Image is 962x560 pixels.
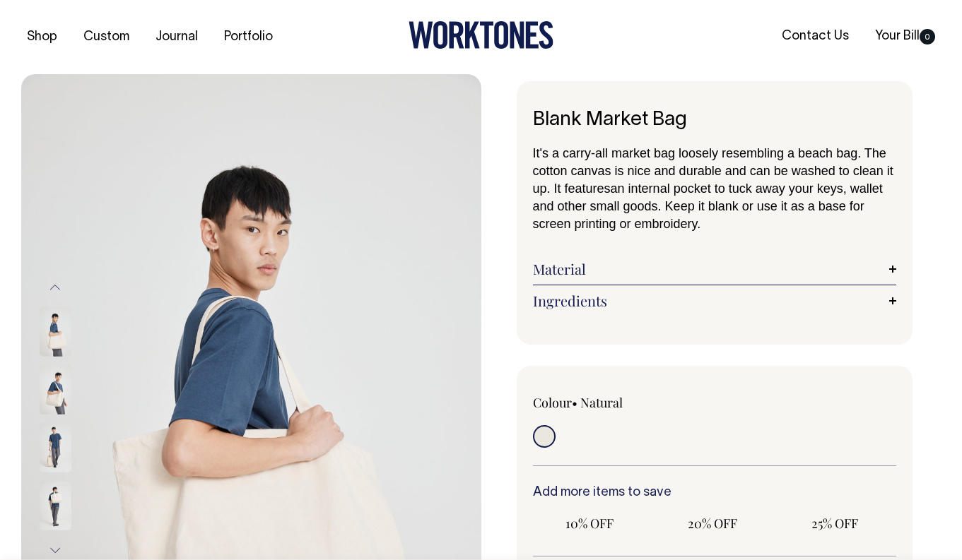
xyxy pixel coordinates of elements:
a: Your Bill0 [869,25,941,48]
h6: Add more items to save [533,486,897,500]
button: Previous [45,271,66,303]
img: natural [40,307,71,357]
span: It's a carry-all market bag loosely resembling a beach bag. The cotton canvas is nice and durable... [533,146,893,196]
a: Material [533,261,897,278]
a: Contact Us [776,25,855,48]
a: Portfolio [218,25,278,49]
input: 25% OFF [778,511,891,536]
span: t features [558,181,611,196]
span: 25% OFF [785,515,884,532]
div: Colour [533,394,679,411]
a: Journal [150,25,204,49]
input: 20% OFF [655,511,769,536]
a: Ingredients [533,292,897,309]
span: 0 [920,29,935,44]
img: natural [40,365,71,415]
label: Natural [580,394,623,411]
img: natural [40,481,71,530]
span: • [572,394,577,411]
img: natural [40,423,71,472]
span: 20% OFF [662,515,762,532]
a: Custom [78,25,135,49]
a: Shop [21,25,63,49]
span: an internal pocket to tuck away your keys, wallet and other small goods. Keep it blank or use it ... [533,181,883,231]
span: 10% OFF [540,515,640,532]
h1: Blank Market Bag [533,109,897,131]
input: 10% OFF [533,511,647,536]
